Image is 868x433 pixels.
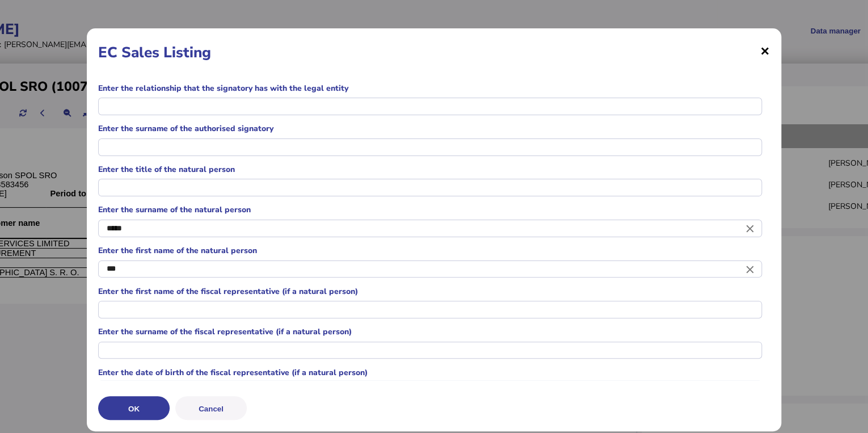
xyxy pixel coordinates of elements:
label: Enter the date of birth of the fiscal representative (if a natural person) [98,367,762,378]
button: OK [98,396,170,420]
label: Enter the surname of the fiscal representative (if a natural person) [98,326,762,337]
label: Enter the relationship that the signatory has with the legal entity [98,83,762,94]
label: Enter the first name of the natural person [98,245,762,256]
label: Enter the surname of the natural person [98,204,762,215]
i: Close [744,222,756,234]
label: Enter the surname of the authorised signatory [98,123,762,134]
label: Enter the first name of the fiscal representative (if a natural person) [98,286,762,297]
button: Cancel [175,396,247,420]
i: Close [744,263,756,275]
label: Enter the title of the natural person [98,164,762,175]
